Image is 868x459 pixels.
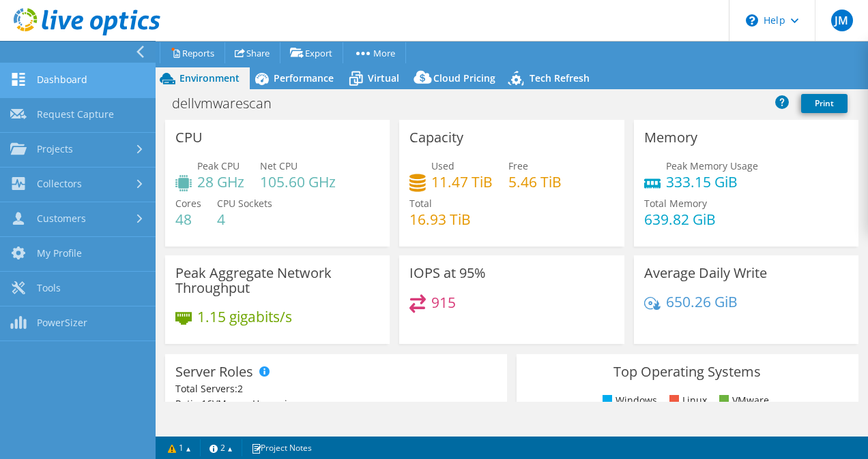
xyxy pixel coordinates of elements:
[175,266,379,296] h3: Peak Aggregate Network Throughput
[274,72,334,84] span: Performance
[431,295,456,310] h4: 915
[666,294,738,309] h4: 650.26 GiB
[175,197,201,210] span: Cores
[217,197,272,210] span: CPU Sockets
[716,393,769,408] li: VMware
[158,439,201,456] a: 1
[179,72,240,84] span: Environment
[201,397,212,410] span: 16
[197,159,240,172] span: Peak CPU
[409,130,463,145] h3: Capacity
[175,130,203,145] h3: CPU
[508,174,562,189] h4: 5.46 TiB
[175,381,336,396] div: Total Servers:
[409,197,432,210] span: Total
[260,174,336,189] h4: 105.60 GHz
[160,42,225,63] a: Reports
[666,159,758,172] span: Peak Memory Usage
[200,439,242,456] a: 2
[644,266,767,281] h3: Average Daily Write
[527,364,848,379] h3: Top Operating Systems
[666,174,758,189] h4: 333.15 GiB
[166,96,293,111] h1: dellvmwarescan
[801,94,848,113] a: Print
[260,159,298,172] span: Net CPU
[175,396,497,411] div: Ratio: VMs per Hypervisor
[644,212,716,227] h4: 639.82 GiB
[197,174,244,189] h4: 28 GHz
[368,72,399,84] span: Virtual
[644,130,697,145] h3: Memory
[746,14,758,27] svg: \n
[508,159,528,172] span: Free
[242,439,321,456] a: Project Notes
[666,393,707,408] li: Linux
[831,10,853,31] span: JM
[431,159,454,172] span: Used
[599,393,657,408] li: Windows
[217,212,272,227] h4: 4
[175,212,201,227] h4: 48
[197,309,292,324] h4: 1.15 gigabits/s
[237,382,243,395] span: 2
[433,72,495,84] span: Cloud Pricing
[175,364,253,379] h3: Server Roles
[409,266,486,281] h3: IOPS at 95%
[343,42,406,63] a: More
[225,42,280,63] a: Share
[431,174,493,189] h4: 11.47 TiB
[280,42,343,63] a: Export
[644,197,707,210] span: Total Memory
[530,72,590,84] span: Tech Refresh
[409,212,471,227] h4: 16.93 TiB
